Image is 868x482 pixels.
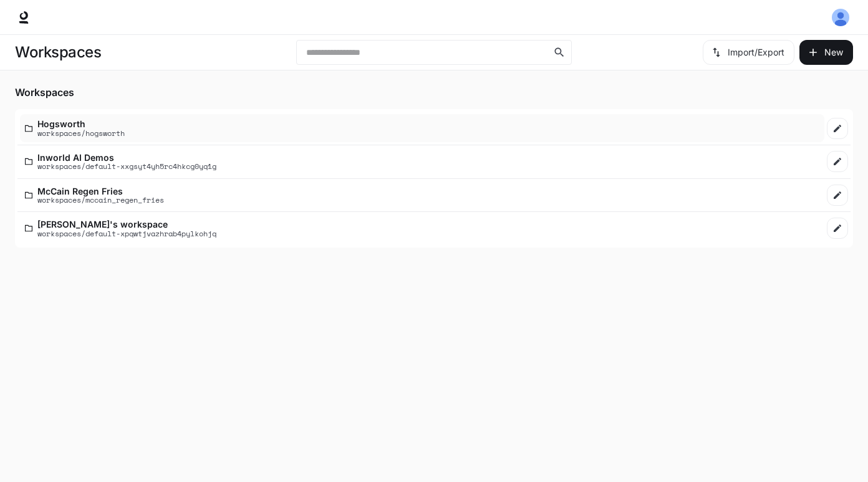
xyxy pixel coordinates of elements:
button: Create workspace [799,40,853,65]
a: Hogsworthworkspaces/hogsworth [20,114,824,142]
a: Inworld AI Demosworkspaces/default-xxgsyt4yh5rc4hkcg0yq1g [20,148,824,176]
img: User avatar [832,9,849,26]
a: [PERSON_NAME]'s workspaceworkspaces/default-xpqwtjvazhrab4pylkohjq [20,214,824,243]
a: McCain Regen Friesworkspaces/mccain_regen_fries [20,181,824,210]
h5: Workspaces [15,85,853,99]
a: Edit workspace [827,218,848,239]
p: workspaces/default-xxgsyt4yh5rc4hkcg0yq1g [37,162,216,170]
a: Edit workspace [827,118,848,139]
a: Edit workspace [827,151,848,172]
button: Import/Export [703,40,794,65]
p: workspaces/mccain_regen_fries [37,196,164,204]
p: McCain Regen Fries [37,186,164,196]
a: Edit workspace [827,185,848,206]
p: workspaces/hogsworth [37,129,125,137]
p: workspaces/default-xpqwtjvazhrab4pylkohjq [37,229,216,238]
p: Hogsworth [37,119,125,128]
h1: Workspaces [15,40,101,65]
p: Inworld AI Demos [37,153,216,162]
button: User avatar [828,5,853,30]
p: [PERSON_NAME]'s workspace [37,219,216,229]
